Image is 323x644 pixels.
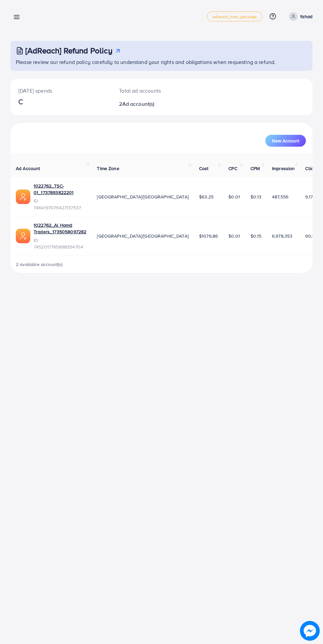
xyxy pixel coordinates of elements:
[97,233,189,239] span: [GEOGRAPHIC_DATA]/[GEOGRAPHIC_DATA]
[199,165,209,172] span: Cost
[16,58,308,66] p: Please review our refund policy carefully to understand your rights and obligations when requesti...
[25,46,112,55] h3: [AdReach] Refund Policy
[18,87,103,95] p: [DATE] spends
[305,165,318,172] span: Clicks
[272,138,299,143] span: New Account
[34,237,86,250] span: ID: 7452017765898354704
[119,101,179,107] h2: 2
[207,12,262,21] a: adreach_new_package
[97,193,189,200] span: [GEOGRAPHIC_DATA]/[GEOGRAPHIC_DATA]
[228,233,240,239] span: $0.01
[286,12,312,21] a: fahad
[228,165,237,172] span: CPC
[97,165,119,172] span: Time Zone
[16,190,30,204] img: ic-ads-acc.e4c84228.svg
[34,197,86,211] span: ID: 7464197079427137537
[250,193,261,200] span: $0.13
[34,183,86,196] a: 1022762_TSC-01_1737893822201
[16,261,63,268] span: 2 available account(s)
[265,135,306,147] button: New Account
[300,13,312,20] p: fahad
[300,621,320,641] img: image
[305,193,315,200] span: 9,177
[250,165,260,172] span: CPM
[213,15,257,19] span: adreach_new_package
[34,222,86,235] a: 1022762_Al Hamd Traders_1735058097282
[16,229,30,243] img: ic-ads-acc.e4c84228.svg
[16,165,40,172] span: Ad Account
[272,233,292,239] span: 6,978,353
[272,193,288,200] span: 487,556
[250,233,261,239] span: $0.15
[122,100,155,107] span: Ad account(s)
[305,233,319,239] span: 90,160
[119,87,179,95] p: Total ad accounts
[272,165,295,172] span: Impression
[199,233,218,239] span: $1076.86
[228,193,240,200] span: $0.01
[199,193,214,200] span: $63.25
